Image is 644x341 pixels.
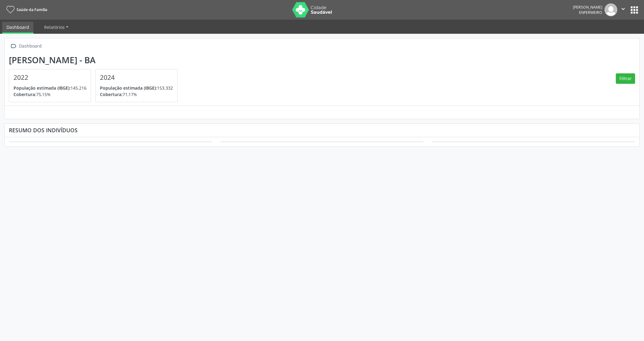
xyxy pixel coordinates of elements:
span: Enfermeiro [579,10,602,15]
a:  Dashboard [9,42,43,51]
span: Cobertura: [100,91,123,97]
a: Relatórios [40,22,73,33]
div: [PERSON_NAME] [573,5,602,10]
button: apps [629,5,640,15]
div: Dashboard [18,42,43,51]
span: População estimada (IBGE): [13,85,71,91]
span: Cobertura: [13,91,36,97]
a: Dashboard [2,22,33,34]
button: Filtrar [616,73,635,84]
div: Resumo dos indivíduos [9,127,635,134]
button:  [617,3,629,16]
h4: 2022 [13,74,86,81]
p: 145.216 [13,85,86,91]
p: 153.332 [100,85,173,91]
img: img [604,3,617,16]
div: [PERSON_NAME] - BA [9,55,182,65]
i:  [620,6,627,12]
span: Saúde da Família [17,7,47,12]
span: Relatórios [44,24,65,30]
i:  [9,42,18,51]
a: Saúde da Família [4,5,47,15]
h4: 2024 [100,74,173,81]
p: 71,17% [100,91,173,98]
p: 75,15% [13,91,86,98]
span: População estimada (IBGE): [100,85,157,91]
